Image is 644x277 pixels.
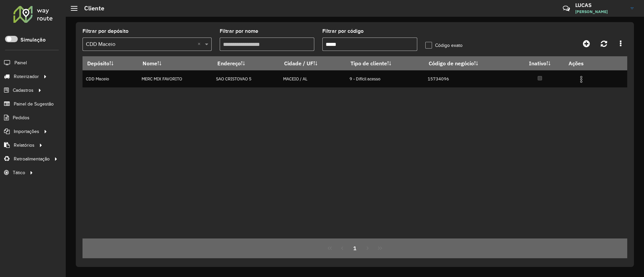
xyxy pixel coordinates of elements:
label: Filtrar por código [322,27,364,35]
td: 15734096 [424,70,516,87]
td: SAO CRISTOVAO 5 [213,70,279,87]
th: Nome [138,56,213,70]
th: Código de negócio [424,56,516,70]
span: Retroalimentação [14,155,50,162]
span: Painel de Sugestão [14,100,54,108]
span: Cadastros [13,87,34,94]
a: Contato Rápido [559,1,574,16]
td: MERC MIX FAVORITO [138,70,213,87]
button: 1 [348,242,361,255]
th: Cidade / UF [279,56,346,70]
th: Ações [564,56,604,70]
span: [PERSON_NAME] [575,9,626,15]
th: Depósito [83,56,138,70]
td: CDD Maceio [83,70,138,87]
h2: Cliente [77,5,104,12]
span: Importações [14,128,39,135]
span: Painel [14,59,27,66]
label: Filtrar por depósito [83,27,128,35]
label: Simulação [20,36,46,44]
td: MACEIO / AL [279,70,346,87]
span: Roteirizador [14,73,39,80]
th: Endereço [213,56,279,70]
span: Tático [13,169,25,176]
label: Filtrar por nome [220,27,258,35]
span: Clear all [198,40,203,48]
td: 9 - Difícil acesso [346,70,424,87]
span: Relatórios [14,142,35,149]
th: Tipo de cliente [346,56,424,70]
h3: LUCAS [575,2,626,8]
label: Código exato [425,42,463,49]
th: Inativo [516,56,564,70]
span: Pedidos [13,114,30,121]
